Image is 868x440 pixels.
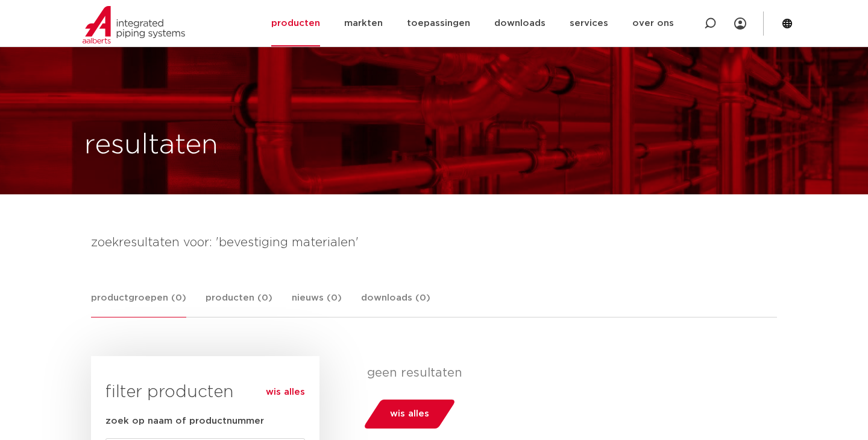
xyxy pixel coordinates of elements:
h1: resultaten [84,126,218,165]
a: productgroepen (0) [91,291,186,317]
label: zoek op naam of productnummer [105,414,264,429]
p: geen resultaten [367,366,768,380]
span: wis alles [390,404,429,424]
a: nieuws (0) [292,291,342,317]
h3: filter producten [105,380,305,404]
div: my IPS [734,10,746,37]
a: producten (0) [206,291,272,317]
a: downloads (0) [361,291,430,317]
h4: zoekresultaten voor: 'bevestiging materialen' [91,233,777,252]
a: wis alles [266,385,305,400]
